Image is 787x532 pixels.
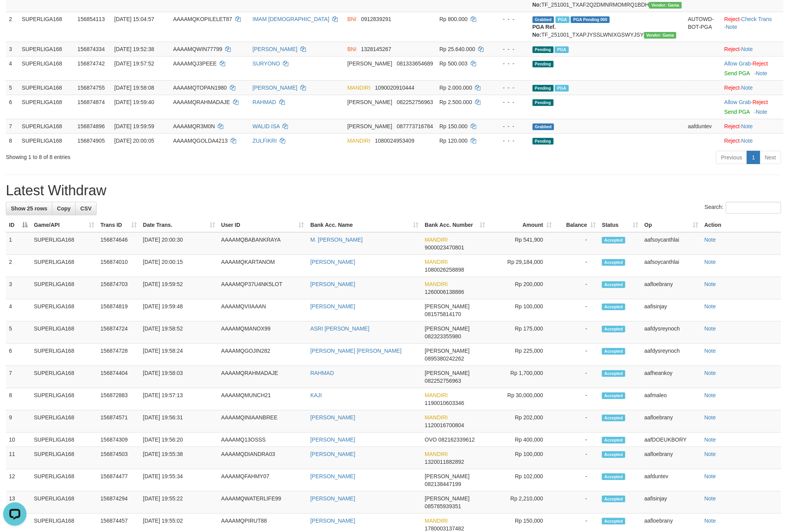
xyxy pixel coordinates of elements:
[218,469,307,491] td: AAAAMQFAHMY07
[641,255,701,277] td: aafsoycanthlai
[704,495,716,502] a: Note
[6,322,31,344] td: 5
[361,46,392,52] span: Copy 1328145267 to clipboard
[78,16,105,22] span: 156854113
[425,333,461,339] span: Copy 082323355980 to clipboard
[425,267,464,273] span: Copy 1080026258898 to clipboard
[488,322,555,344] td: Rp 175,000
[439,138,468,144] span: Rp 120.000
[3,3,26,27] button: Open LiveChat chat widget
[649,2,682,9] span: Vendor URL: https://trx31.1velocity.biz
[704,303,716,309] a: Note
[704,473,716,479] a: Note
[6,469,31,491] td: 12
[31,344,97,366] td: SUPERLIGA168
[6,447,31,469] td: 11
[726,24,738,30] a: Note
[422,218,488,232] th: Bank Acc. Number: activate to sort column ascending
[173,46,222,52] span: AAAAMQWIN77799
[425,303,469,309] span: [PERSON_NAME]
[488,218,555,232] th: Amount: activate to sort column ascending
[488,299,555,322] td: Rp 100,000
[31,277,97,299] td: SUPERLIGA168
[439,99,472,105] span: Rp 2.500.000
[97,322,140,344] td: 156874724
[571,16,610,23] span: PGA Pending
[602,348,625,355] span: Accepted
[6,410,31,433] td: 9
[724,60,751,67] a: Allow Grab
[533,99,554,106] span: Pending
[173,138,228,144] span: AAAAMQGOLDA4213
[724,60,752,67] span: ·
[724,123,740,129] a: Reject
[140,388,218,410] td: [DATE] 19:57:13
[218,232,307,255] td: AAAAMQBABANKRAYA
[704,518,716,524] a: Note
[173,60,217,67] span: AAAAMQJ3PEEE
[602,237,625,244] span: Accepted
[425,422,464,428] span: Copy 1120016700804 to clipboard
[97,388,140,410] td: 156872883
[97,410,140,433] td: 156874571
[555,232,599,255] td: -
[741,138,753,144] a: Note
[494,84,526,92] div: - - -
[140,433,218,447] td: [DATE] 19:56:20
[756,109,768,115] a: Note
[218,366,307,388] td: AAAAMQRAHMADAJE
[533,85,554,92] span: Pending
[6,183,781,198] h1: Latest Withdraw
[140,218,218,232] th: Date Trans.: activate to sort column ascending
[494,45,526,53] div: - - -
[529,12,685,42] td: TF_251001_TXAPJYSSLWNIXGSWYJSY
[724,109,750,115] a: Send PGA
[173,85,227,91] span: AAAAMQTOPAN1980
[721,119,783,133] td: ·
[425,414,448,421] span: MANDIRI
[555,322,599,344] td: -
[6,133,19,148] td: 8
[311,473,355,479] a: [PERSON_NAME]
[494,98,526,106] div: - - -
[533,24,556,38] b: PGA Ref. No:
[641,218,701,232] th: Op: activate to sort column ascending
[555,218,599,232] th: Balance: activate to sort column ascending
[31,469,97,491] td: SUPERLIGA168
[425,259,448,265] span: MANDIRI
[140,299,218,322] td: [DATE] 19:59:48
[173,16,232,22] span: AAAAMQKOPILELET87
[97,255,140,277] td: 156874010
[716,151,747,164] a: Previous
[747,151,760,164] a: 1
[140,410,218,433] td: [DATE] 19:56:31
[641,410,701,433] td: aafloebrany
[31,447,97,469] td: SUPERLIGA168
[80,205,92,212] span: CSV
[6,218,31,232] th: ID: activate to sort column descending
[6,255,31,277] td: 2
[724,46,740,52] a: Reject
[555,299,599,322] td: -
[602,281,625,288] span: Accepted
[252,60,280,67] a: SURYONO
[704,237,716,243] a: Note
[641,277,701,299] td: aafloebrany
[488,344,555,366] td: Rp 225,000
[218,255,307,277] td: AAAAMQKARTANOM
[140,447,218,469] td: [DATE] 19:55:38
[311,370,334,376] a: RAHMAD
[602,304,625,310] span: Accepted
[641,469,701,491] td: aafduntev
[218,299,307,322] td: AAAAMQVIIAAAN
[97,218,140,232] th: Trans ID: activate to sort column ascending
[11,205,47,212] span: Show 25 rows
[704,414,716,421] a: Note
[361,16,392,22] span: Copy 0912839291 to clipboard
[425,289,464,295] span: Copy 1260006138886 to clipboard
[641,299,701,322] td: aafisinjay
[6,150,322,161] div: Showing 1 to 8 of 8 entries
[488,232,555,255] td: Rp 541,900
[721,133,783,148] td: ·
[602,392,625,399] span: Accepted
